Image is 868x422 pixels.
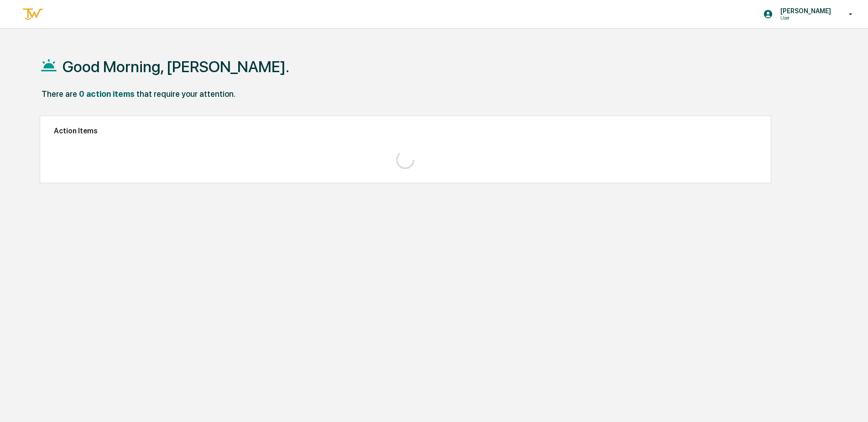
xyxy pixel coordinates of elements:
[773,7,836,15] p: [PERSON_NAME]
[42,89,77,99] div: There are
[136,89,235,99] div: that require your attention.
[22,7,44,22] img: logo
[54,127,757,135] h2: Action Items
[63,58,289,76] h1: Good Morning, [PERSON_NAME].
[773,15,836,21] p: User
[79,89,135,99] div: 0 action items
